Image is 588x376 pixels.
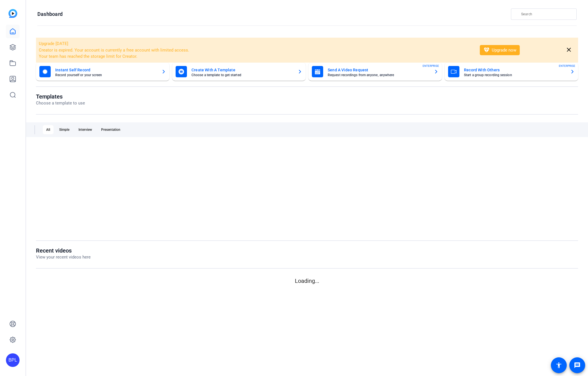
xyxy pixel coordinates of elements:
[75,125,95,134] div: Interview
[55,67,157,73] mat-card-title: Instant Self Record
[55,73,157,77] mat-card-subtitle: Record yourself or your screen
[328,67,429,73] mat-card-title: Send A Video Request
[555,362,562,369] mat-icon: accessibility
[37,11,63,18] h1: Dashboard
[574,362,581,369] mat-icon: message
[172,63,306,81] button: Create With A TemplateChoose a template to get started
[445,63,578,81] button: Record With OthersStart a group recording sessionENTERPRISE
[308,63,442,81] button: Send A Video RequestRequest recordings from anyone, anywhereENTERPRISE
[36,247,91,254] h1: Recent videos
[191,73,293,77] mat-card-subtitle: Choose a template to get started
[56,125,73,134] div: Simple
[39,41,68,46] span: Upgrade [DATE]
[464,73,566,77] mat-card-subtitle: Start a group recording session
[36,277,578,285] p: Loading...
[328,73,429,77] mat-card-subtitle: Request recordings from anyone, anywhere
[36,100,85,106] p: Choose a template to use
[36,93,85,100] h1: Templates
[464,67,566,73] mat-card-title: Record With Others
[191,67,293,73] mat-card-title: Create With A Template
[98,125,124,134] div: Presentation
[483,47,490,54] mat-icon: diamond
[8,9,17,18] img: blue-gradient.svg
[39,53,472,60] li: Your team has reached the storage limit for Creator.
[43,125,54,134] div: All
[423,64,439,68] span: ENTERPRISE
[480,45,520,55] button: Upgrade now
[565,46,572,54] mat-icon: close
[521,11,572,18] input: Search
[36,63,169,81] button: Instant Self RecordRecord yourself or your screen
[559,64,575,68] span: ENTERPRISE
[36,254,91,260] p: View your recent videos here
[39,47,472,54] li: Creator is expired. Your account is currently a free account with limited access.
[6,353,20,367] div: BPL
